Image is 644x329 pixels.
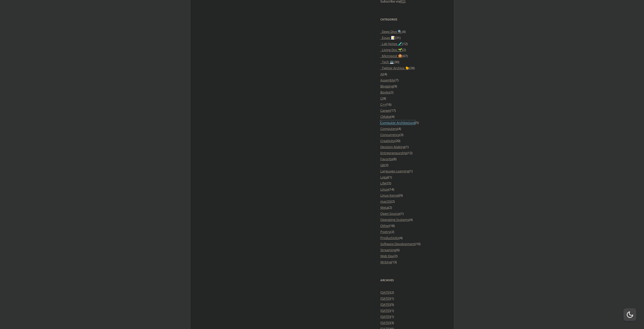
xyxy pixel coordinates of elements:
[380,138,395,143] a: Creativity
[380,35,395,40] a: _Essay 📝
[380,156,444,162] li: (8)
[380,29,402,34] a: _Deep Dive 🔍
[380,138,444,144] li: (20)
[380,247,444,253] li: (6)
[380,126,444,132] li: (4)
[380,113,444,120] li: (4)
[380,71,444,77] li: (4)
[380,66,409,70] a: _Twitter Archive 🐤
[380,59,444,65] li: (30)
[380,108,390,113] a: Career
[380,102,386,107] a: C++
[380,259,444,265] li: (13)
[380,217,409,222] a: Operating Systems
[380,199,391,204] a: macOS
[380,254,394,258] a: Web Dev
[380,89,444,95] li: (2)
[380,95,444,101] li: (8)
[380,187,389,192] a: Linux
[380,320,390,325] a: [DATE]
[380,168,444,174] li: (1)
[380,150,444,156] li: (12)
[380,107,444,113] li: (17)
[380,210,444,217] li: (1)
[380,35,444,41] li: (31)
[380,72,383,76] a: AI
[380,211,400,216] a: Open Source
[380,169,409,173] a: Language Learning
[380,120,415,125] a: Computer Architecture
[380,308,390,313] a: [DATE]
[380,314,390,319] a: [DATE]
[380,41,444,47] li: (12)
[380,242,415,246] a: Software Development
[380,296,390,301] a: [DATE]
[380,314,444,320] li: (1)
[380,41,402,46] a: _Lab Notes 🧪
[380,78,395,82] a: Assembly
[380,301,444,308] li: (5)
[380,235,444,241] li: (4)
[380,83,444,89] li: (9)
[380,126,397,131] a: Computers
[380,157,393,161] a: Favorite
[380,84,393,88] a: Blogging
[380,16,444,22] h3: Categories
[380,229,444,235] li: (2)
[380,289,444,295] li: (2)
[380,248,396,252] a: Streaming
[380,151,407,155] a: Entrepreneurship
[380,162,444,168] li: (2)
[380,320,444,326] li: (3)
[380,290,390,295] a: [DATE]
[380,174,444,180] li: (1)
[380,198,444,204] li: (2)
[380,186,444,192] li: (14)
[380,132,400,137] a: Concurrency
[380,217,444,223] li: (4)
[380,295,444,301] li: (1)
[380,277,444,283] h3: Archives
[380,53,444,59] li: (67)
[380,223,444,229] li: (18)
[380,101,444,107] li: (16)
[380,60,394,64] a: _Tech 💻
[380,205,388,210] a: Meta
[380,144,444,150] li: (1)
[380,241,444,247] li: (10)
[380,223,389,228] a: Other
[380,29,444,35] li: (4)
[380,96,382,101] a: C
[380,47,444,53] li: (2)
[380,236,399,240] a: Productivity
[380,163,385,167] a: Git
[380,77,444,83] li: (7)
[380,175,388,179] a: Legal
[380,181,386,185] a: Life
[380,193,399,198] a: Linux Kernel
[380,192,444,198] li: (9)
[380,204,444,210] li: (2)
[380,229,390,234] a: Poetry
[380,114,391,119] a: CMake
[380,54,402,58] a: _Micropost 🍪
[380,260,391,264] a: Writing
[380,308,444,314] li: (1)
[380,48,402,52] a: _Living Doc 🌱
[380,90,390,95] a: Books
[380,145,405,149] a: Decision Making
[380,120,444,126] li: (5)
[380,132,444,138] li: (3)
[380,253,444,259] li: (2)
[380,302,390,307] a: [DATE]
[380,180,444,186] li: (22)
[380,65,444,71] li: (28)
